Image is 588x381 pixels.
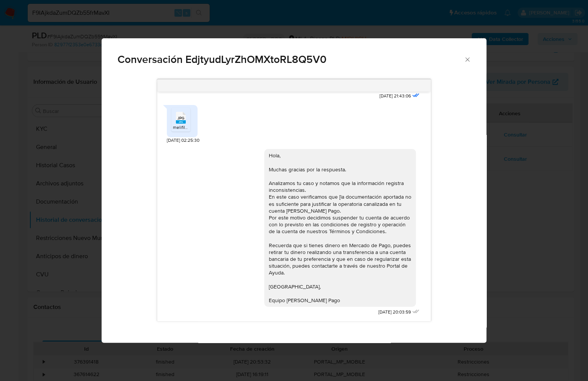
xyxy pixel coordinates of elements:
[378,309,411,315] span: [DATE] 20:03:59
[167,137,199,144] span: [DATE] 02:25:30
[464,56,470,63] button: Cerrar
[118,54,464,65] span: Conversación EdjtyudLyrZhOMXtoRL8Q5V0
[269,152,411,304] div: Hola, Muchas gracias por la respuesta. Analizamos tu caso y notamos que la información registra i...
[177,116,184,121] span: JPG
[102,38,486,343] div: Comunicación
[379,93,411,99] span: [DATE] 21:43:06
[173,124,240,130] span: melifile4672325891820110101.jpg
